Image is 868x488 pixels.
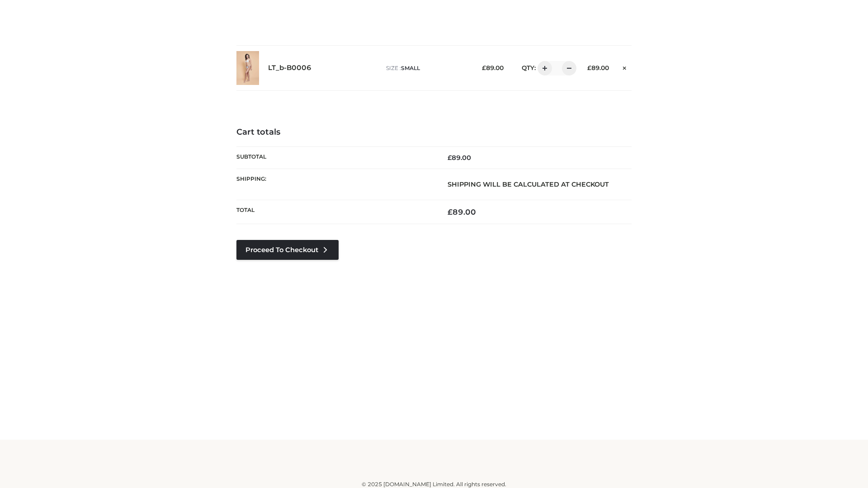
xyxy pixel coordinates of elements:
[268,64,311,72] a: LT_b-B0006
[236,200,434,224] th: Total
[236,169,434,200] th: Shipping:
[618,61,632,73] a: Remove this item
[236,51,259,85] img: LT_b-B0006 - SMALL
[236,127,632,137] h4: Cart totals
[448,154,452,162] span: £
[448,207,476,216] bdi: 89.00
[448,180,609,188] strong: Shipping will be calculated at checkout
[448,154,471,162] bdi: 89.00
[513,61,573,75] div: QTY:
[236,146,434,169] th: Subtotal
[448,207,453,216] span: £
[401,65,420,71] span: SMALL
[587,64,609,71] bdi: 89.00
[386,64,468,72] p: size :
[587,64,591,71] span: £
[236,240,339,260] a: Proceed to Checkout
[482,64,504,71] bdi: 89.00
[482,64,486,71] span: £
